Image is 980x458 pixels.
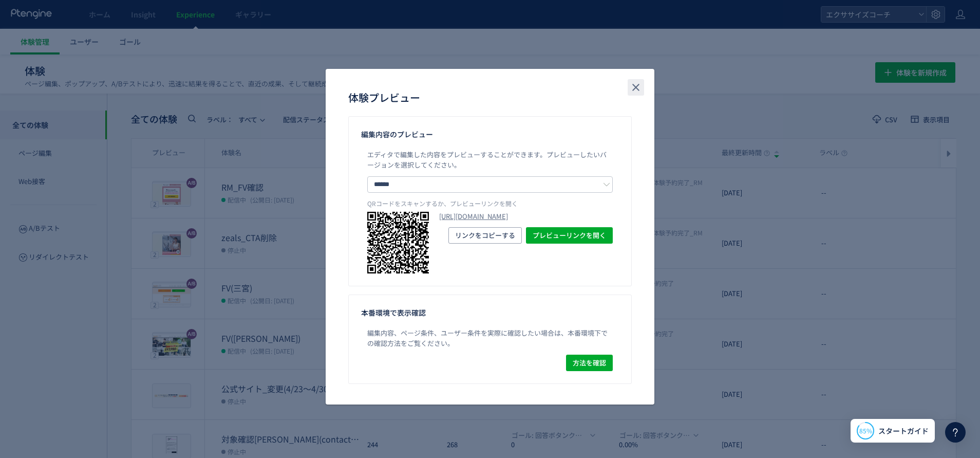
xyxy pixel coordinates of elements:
[448,227,522,244] button: リンクをコピーする
[859,426,872,435] span: 85%
[326,69,654,405] div: 体験プレビュー
[367,199,613,212] p: QRコードをスキャンするか、プレビューリンクを開く
[348,89,420,106] span: 体験プレビュー
[367,150,546,159] span: エディタで編集した内容をプレビューすることができます。
[566,355,613,371] button: 方法を確認
[628,79,644,96] button: close
[878,426,929,436] span: スタートガイド
[573,355,606,371] span: 方法を確認
[361,307,619,318] p: 本番環境で表示確認
[367,328,613,355] p: 編集内容、ページ条件、ユーザー条件を実際に確認したい場合は、本番環境下での確認方法をご覧ください。
[533,227,606,244] span: プレビューリンクを開く
[367,150,607,170] span: プレビューしたいバージョンを選択してください。
[367,212,429,273] img: 8bZ7ShAAAABklEQVQDAKLdvO+slALeAAAAAElFTkSuQmCC
[439,212,613,222] a: [URL][DOMAIN_NAME]
[526,227,613,244] button: プレビューリンクを開く
[361,129,619,139] p: 編集内容のプレビュー
[455,227,515,244] span: リンクをコピーする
